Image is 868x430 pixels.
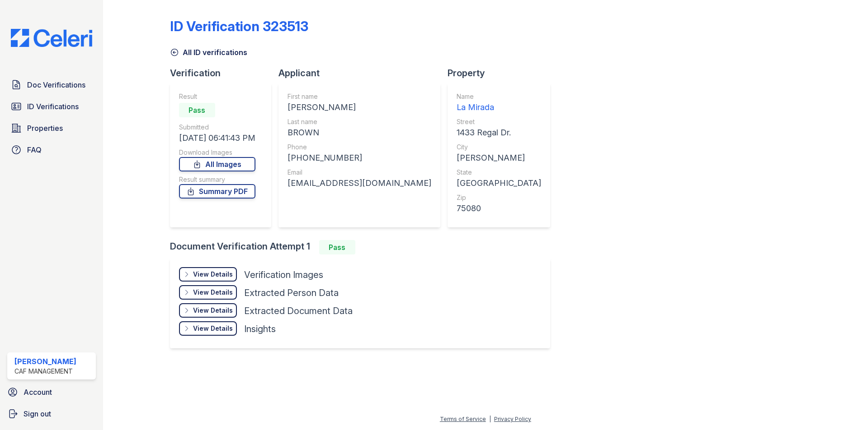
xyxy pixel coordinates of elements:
div: Verification [170,67,278,79]
div: Name [457,92,541,101]
a: All ID verifications [170,47,247,58]
span: ID Verifications [27,101,79,112]
span: FAQ [27,144,42,155]
div: Extracted Document Data [244,305,353,317]
div: Submitted [179,123,255,132]
div: [PERSON_NAME] [14,356,76,367]
div: CAF Management [14,367,76,376]
div: View Details [193,324,233,333]
div: State [457,168,541,177]
a: Account [4,383,99,401]
div: Verification Images [244,268,323,281]
div: [PHONE_NUMBER] [288,152,431,164]
div: First name [288,92,431,101]
div: Street [457,117,541,126]
div: [EMAIL_ADDRESS][DOMAIN_NAME] [288,177,431,190]
a: Properties [7,119,96,137]
div: | [489,416,491,422]
span: Doc Verifications [27,79,85,90]
div: Pass [319,240,355,254]
a: Name La Mirada [457,92,541,114]
div: Property [448,67,557,79]
div: Result summary [179,175,255,184]
div: Document Verification Attempt 1 [170,240,557,254]
div: Result [179,92,255,101]
a: All Images [179,157,255,171]
div: [GEOGRAPHIC_DATA] [457,177,541,190]
a: Privacy Policy [494,416,531,422]
div: View Details [193,306,233,315]
div: City [457,143,541,152]
span: Sign out [24,408,51,419]
div: Insights [244,323,276,335]
img: CE_Logo_Blue-a8612792a0a2168367f1c8372b55b34899dd931a85d93a1a3d3e32e68fde9ad4.png [4,29,99,47]
a: ID Verifications [7,97,96,116]
div: View Details [193,270,233,279]
a: Terms of Service [440,416,486,422]
div: Phone [288,143,431,152]
span: Account [24,387,52,398]
div: View Details [193,288,233,297]
div: Last name [288,117,431,126]
div: Zip [457,193,541,202]
iframe: chat widget [830,394,859,421]
a: Doc Verifications [7,76,96,94]
div: BROWN [288,126,431,139]
a: Sign out [4,405,99,423]
div: La Mirada [457,101,541,114]
div: Email [288,168,431,177]
span: Properties [27,123,63,134]
div: Pass [179,103,215,117]
div: 1433 Regal Dr. [457,126,541,139]
a: Summary PDF [179,184,255,199]
div: [DATE] 06:41:43 PM [179,132,255,144]
a: FAQ [7,141,96,159]
div: [PERSON_NAME] [288,101,431,114]
div: [PERSON_NAME] [457,152,541,164]
div: ID Verification 323513 [170,18,308,34]
div: 75080 [457,202,541,215]
div: Extracted Person Data [244,287,339,299]
div: Applicant [278,67,448,79]
div: Download Images [179,148,255,157]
